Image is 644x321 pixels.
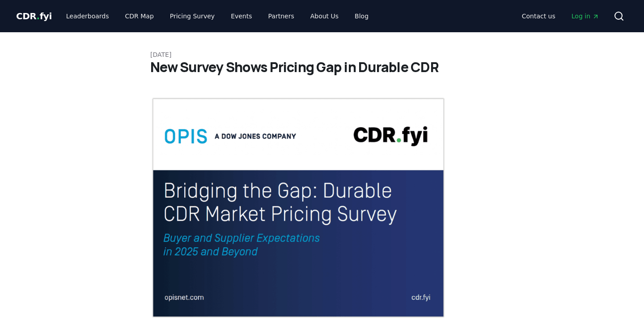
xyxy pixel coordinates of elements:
a: CDR.fyi [16,10,52,22]
a: Log in [564,8,606,24]
a: CDR Map [118,8,161,24]
span: . [37,11,40,21]
a: About Us [303,8,346,24]
a: Contact us [515,8,563,24]
a: Partners [261,8,301,24]
span: CDR fyi [16,11,52,21]
a: Events [224,8,259,24]
p: [DATE] [150,50,494,59]
img: blog post image [150,97,446,319]
span: Log in [572,12,599,21]
h1: New Survey Shows Pricing Gap in Durable CDR [150,59,494,75]
nav: Main [59,8,376,24]
a: Leaderboards [59,8,116,24]
nav: Main [515,8,606,24]
a: Blog [347,8,376,24]
a: Pricing Survey [163,8,222,24]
